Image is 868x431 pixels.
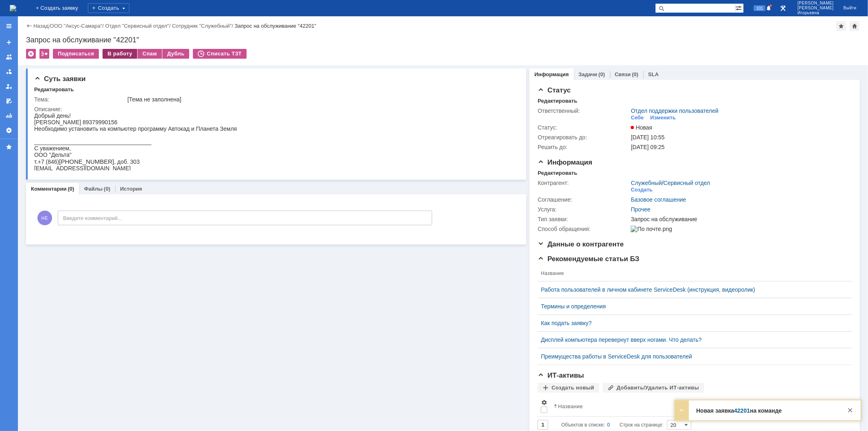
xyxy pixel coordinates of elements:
div: (0) [599,71,605,77]
span: Объектов в списке: [561,422,605,428]
a: Преимущества работы в ServiceDesk для пользователей [541,353,842,360]
a: Создать заявку [2,36,15,49]
div: Отреагировать до: [538,134,629,141]
span: [DATE] 10:55 [631,134,665,141]
span: 101 [754,5,765,11]
div: Услуга: [538,206,629,213]
span: Статус [538,86,571,94]
div: / [50,23,105,29]
a: Как подать заявку? [541,320,842,326]
a: Перейти на домашнюю страницу [10,5,16,11]
a: Настройки [2,124,15,137]
a: Файлы [84,186,103,192]
a: Связи [615,71,631,77]
a: История [120,186,142,192]
strong: Новая заявка на команде [696,407,782,414]
a: Дисплей компьютера перевернут вверх ногами. Что делать? [541,336,842,343]
div: Запрос на обслуживание "42201" [26,36,860,44]
div: Изменить [650,114,676,121]
a: Прочее [631,206,650,213]
a: Базовое соглашение [631,196,686,203]
span: [DATE] 09:25 [631,144,665,150]
a: Отдел "Сервисный отдел" [105,23,169,29]
div: Сделать домашней страницей [850,21,859,31]
span: НЕ [37,211,52,225]
a: Заявки на командах [2,51,15,64]
div: Создать [88,3,129,13]
a: Перейти в интерфейс администратора [778,3,788,13]
div: Тема: [34,96,126,103]
a: Мои согласования [2,95,15,108]
a: Термины и определения [541,303,842,310]
div: (0) [632,71,638,77]
div: (0) [68,186,74,192]
span: Информация [538,158,592,166]
div: Ответственный: [538,108,629,114]
img: По почте.png [631,226,672,232]
img: logo [10,5,16,11]
a: Заявки в моей ответственности [2,65,15,78]
a: Мои заявки [2,80,15,93]
div: Тип заявки: [538,216,629,222]
div: / [172,23,235,29]
a: 42201 [734,407,750,414]
div: | [48,22,50,29]
div: [Тема не заполнена] [127,96,513,103]
span: Новая [631,124,652,131]
div: Удалить [26,49,36,59]
a: Информация [534,71,568,77]
div: Себе [631,114,644,121]
a: ООО "Аксус-Самара" [50,23,103,29]
a: SLA [648,71,659,77]
div: Развернуть [677,405,687,415]
div: (0) [104,186,110,192]
div: Редактировать [34,86,74,93]
span: ИТ-активы [538,372,584,379]
div: Запрос на обслуживание "42201" [235,23,317,29]
span: Игорьевна [798,11,834,15]
span: [PERSON_NAME] [798,1,834,6]
span: +7 (846) [4,46,25,53]
span: Рекомендуемые статьи БЗ [538,255,639,263]
a: Служебный [631,180,662,186]
a: Отчеты [2,109,15,122]
a: Задачи [579,71,597,77]
div: Соглашение: [538,196,629,203]
div: / [105,23,172,29]
a: Комментарии [31,186,67,192]
div: Статус: [538,124,629,131]
span: Настройки [541,399,547,406]
div: Редактировать [538,170,577,176]
div: Описание: [34,106,515,112]
span: [PHONE_NUMBER] [25,46,80,53]
th: Название [551,396,845,417]
span: Расширенный поиск [735,4,743,11]
th: Название [538,266,845,281]
a: Отдел поддержки пользователей [631,108,718,114]
div: Решить до: [538,144,629,150]
a: Назад [33,23,48,29]
div: Добавить в избранное [836,21,846,31]
div: Создать [631,187,652,193]
div: Работа с массовостью [39,49,49,59]
div: Закрыть [845,405,855,415]
a: Работа пользователей в личном кабинете ServiceDesk (инструкция, видеоролик) [541,286,842,293]
div: / [631,180,710,186]
a: Сервисный отдел [663,180,710,186]
span: Суть заявки [34,75,85,83]
span: Данные о контрагенте [538,240,624,248]
div: Контрагент: [538,180,629,186]
div: Запрос на обслуживание [631,216,847,222]
div: 0 [607,420,610,430]
div: Редактировать [538,98,577,104]
i: Строк на странице: [561,420,663,430]
div: Способ обращения: [538,226,629,232]
span: [PERSON_NAME] [798,6,834,11]
a: Сотрудник "Служебный" [172,23,232,29]
div: Название [558,403,583,409]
